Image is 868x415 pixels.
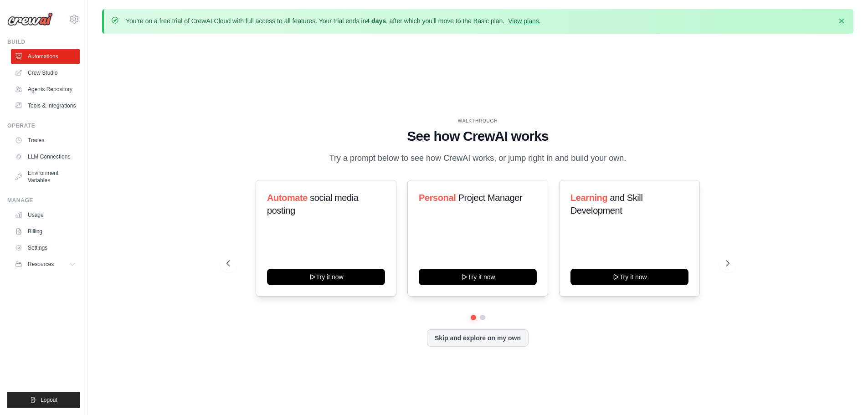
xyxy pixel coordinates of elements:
[11,149,80,164] a: LLM Connections
[267,193,359,215] span: social media posting
[570,193,607,203] span: Learning
[7,12,53,26] img: Logo
[11,49,80,64] a: Automations
[11,133,80,148] a: Traces
[570,193,642,215] span: and Skill Development
[7,392,80,408] button: Logout
[458,193,522,203] span: Project Manager
[41,396,57,404] span: Logout
[7,122,80,129] div: Operate
[11,257,80,272] button: Resources
[226,128,729,144] h1: See how CrewAI works
[11,224,80,239] a: Billing
[570,269,688,285] button: Try it now
[419,193,456,203] span: Personal
[126,16,541,26] p: You're on a free trial of CrewAI Cloud with full access to all features. Your trial ends in , aft...
[11,82,80,97] a: Agents Repository
[11,208,80,222] a: Usage
[267,269,385,285] button: Try it now
[11,66,80,80] a: Crew Studio
[427,329,529,347] button: Skip and explore on my own
[11,166,80,188] a: Environment Variables
[508,17,539,25] a: View plans
[366,17,386,25] strong: 4 days
[7,197,80,204] div: Manage
[267,193,308,203] span: Automate
[226,118,729,124] div: WALKTHROUGH
[325,152,631,165] p: Try a prompt below to see how CrewAI works, or jump right in and build your own.
[419,269,537,285] button: Try it now
[28,261,54,268] span: Resources
[11,98,80,113] a: Tools & Integrations
[7,38,80,46] div: Build
[11,241,80,255] a: Settings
